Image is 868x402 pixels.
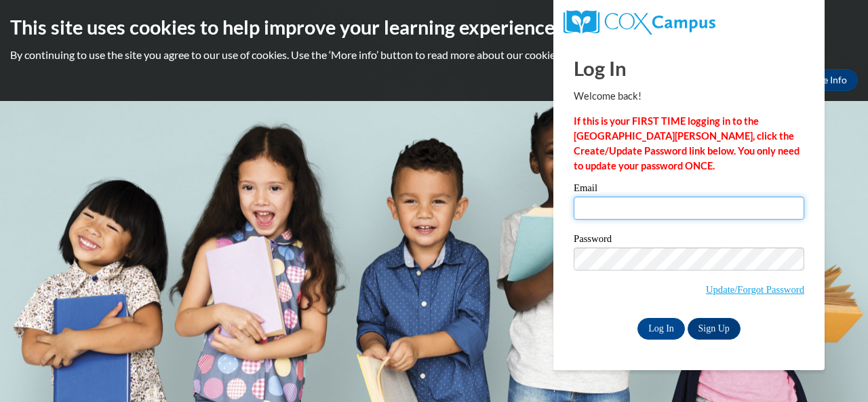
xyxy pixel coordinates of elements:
input: Log In [637,318,685,340]
label: Password [574,234,804,247]
p: By continuing to use the site you agree to our use of cookies. Use the ‘More info’ button to read... [10,47,858,62]
p: Welcome back! [574,89,804,104]
h2: This site uses cookies to help improve your learning experience. [10,14,858,41]
strong: If this is your FIRST TIME logging in to the [GEOGRAPHIC_DATA][PERSON_NAME], click the Create/Upd... [574,115,800,172]
a: Sign Up [688,318,741,340]
label: Email [574,183,804,197]
a: Update/Forgot Password [706,284,804,295]
a: More Info [794,69,858,91]
img: COX Campus [564,10,715,35]
h1: Log In [574,54,804,82]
